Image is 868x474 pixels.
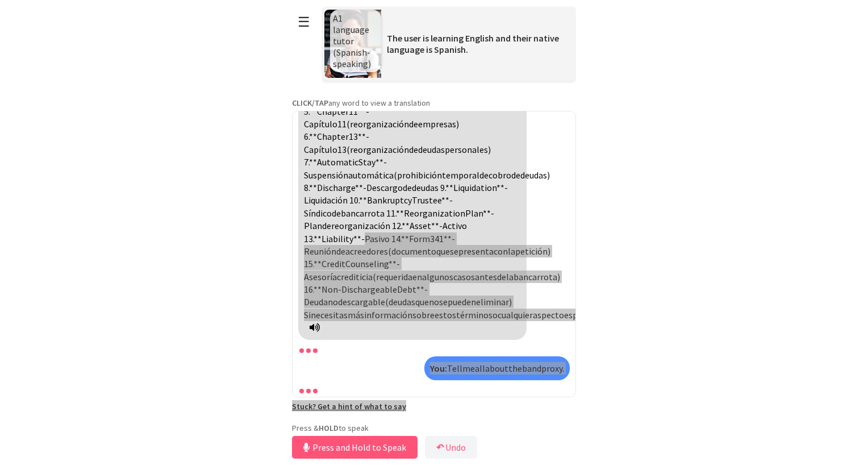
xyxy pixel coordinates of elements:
[475,271,497,282] span: antes
[387,32,559,55] span: The user is learning English and their native language is Spanish.
[364,309,412,321] span: información
[304,144,337,155] span: Capítulo
[366,131,369,142] span: -
[447,363,462,374] span: Tell
[456,309,493,321] span: términos
[436,246,450,257] span: que
[292,401,406,411] a: Stuck? Get a hint of what to say
[292,436,418,459] button: Press and Hold to Speak
[304,118,337,130] span: Capítulo
[304,207,332,219] span: Síndico
[415,296,429,307] span: que
[366,182,403,193] span: Descargo
[479,169,489,181] span: de
[475,363,485,374] span: all
[298,36,527,340] div: Click to translate
[337,271,373,282] span: crediticia
[409,144,418,155] span: de
[508,246,515,257] span: la
[304,194,359,206] span: Liquidación 10.
[422,271,453,282] span: algunos
[304,296,328,307] span: Deuda
[448,296,476,307] span: pueden
[418,144,445,155] span: deudas
[366,106,369,117] span: -
[328,296,338,307] span: no
[304,220,467,244] span: Activo 13.
[304,296,512,320] span: eliminar) Si
[498,309,533,321] span: cualquier
[412,309,435,321] span: sobre
[337,144,347,155] span: 13
[322,220,331,231] span: de
[494,246,508,257] span: con
[311,309,348,321] span: necesitas
[319,423,339,433] strong: HOLD
[491,207,494,219] span: -
[394,169,442,181] span: (prohibición
[348,309,364,321] span: más
[337,118,347,130] span: 11
[458,246,494,257] span: presenta
[462,363,475,374] span: me
[412,271,422,282] span: en
[304,246,550,269] span: petición) 15.
[403,182,412,193] span: de
[347,118,409,130] span: (reorganización
[412,182,445,193] span: deudas 9.
[304,220,322,231] span: Plan
[388,246,436,257] span: (documento
[304,246,336,257] span: Reunión
[373,271,412,282] span: (requerida
[365,233,401,244] span: Pasivo 14.
[292,423,576,433] p: Press & to speak
[324,10,381,78] img: Scenario Image
[511,169,520,181] span: de
[309,156,358,168] span: **Automatic
[304,93,488,117] span: activos) 5.
[304,169,550,193] span: deudas) 8.
[292,98,576,108] p: any word to view a translation
[363,182,366,193] span: -
[345,258,397,269] span: Counseling**
[348,169,394,181] span: automática
[292,7,316,36] button: ☰
[304,118,459,142] span: empresas) 6.
[383,156,387,168] span: -
[338,296,385,307] span: descargable
[522,363,541,374] span: band
[359,194,412,206] span: **Bankruptcy
[533,309,564,321] span: aspecto
[450,246,458,257] span: se
[453,271,475,282] span: casos
[409,118,418,130] span: de
[541,363,564,374] span: proxy.
[333,13,371,69] span: A1 language tutor (Spanish-speaking)
[292,98,328,108] strong: CLICK/TAP
[332,207,341,219] span: de
[347,144,409,155] span: (reorganización
[304,169,348,181] span: Suspensión
[452,233,455,244] span: -
[564,309,603,321] span: específico
[429,296,439,307] span: no
[314,284,397,295] span: **Non-Dischargeable
[504,182,508,193] span: -
[345,246,388,257] span: acreedores
[485,363,508,374] span: about
[449,194,453,206] span: -
[508,363,522,374] span: the
[341,207,396,219] span: bancarrota 11.
[424,356,570,380] div: Click to translate
[331,220,402,231] span: reorganización 12.
[425,436,477,459] button: ↶Undo
[442,169,479,181] span: temporal
[385,296,415,307] span: (deudas
[439,220,443,231] span: -
[424,284,428,295] span: -
[493,309,498,321] span: o
[489,169,511,181] span: cobro
[436,442,444,453] b: ↶
[336,246,345,257] span: de
[396,207,465,219] span: **Reorganization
